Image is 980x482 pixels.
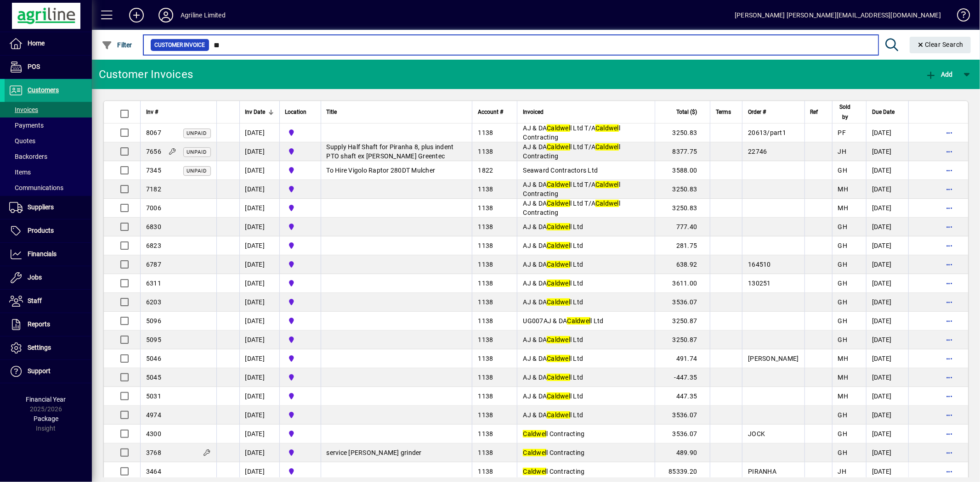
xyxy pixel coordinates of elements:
td: [DATE] [866,236,908,255]
td: [DATE] [866,255,908,274]
div: Agriline Limited [181,8,226,22]
span: Gore [285,316,315,326]
em: Caldwel [547,411,570,419]
span: GH [838,449,848,456]
span: Order # [748,107,766,117]
em: Caldwel [547,261,570,268]
span: Gore [285,391,315,401]
td: 777.40 [655,218,710,236]
button: More options [942,464,957,479]
span: GH [838,223,848,230]
div: Ref [810,107,827,117]
span: MH [838,374,849,381]
td: [DATE] [866,331,908,349]
span: 1138 [478,392,493,400]
em: Caldwel [523,449,546,456]
td: [DATE] [239,218,279,236]
span: 5095 [146,336,161,343]
span: Package [34,415,58,422]
span: AJ & DA l Ltd [523,411,583,419]
span: JOCK [748,430,765,437]
td: 447.35 [655,387,710,406]
td: [DATE] [239,349,279,368]
td: [DATE] [239,312,279,331]
span: 1138 [478,468,493,475]
td: 3536.07 [655,406,710,425]
span: To Hire Vigolo Raptor 280DT Mulcher [327,167,436,174]
div: Sold by [838,102,861,122]
a: Staff [5,290,92,313]
span: 4974 [146,411,161,419]
em: Caldwel [595,124,619,132]
span: UG007AJ & DA l Ltd [523,317,603,325]
span: 1138 [478,223,493,230]
button: More options [942,238,957,253]
td: [DATE] [866,443,908,462]
span: Products [28,227,54,234]
a: Suppliers [5,196,92,219]
span: MH [838,204,849,212]
span: Unpaid [187,130,207,136]
span: JH [838,148,847,155]
span: AJ & DA l Ltd [523,392,583,400]
button: More options [942,314,957,328]
span: MH [838,392,849,400]
button: More options [942,257,957,272]
td: [DATE] [866,180,908,199]
span: PF [838,129,846,136]
span: 1822 [478,167,493,174]
span: AJ & DA l Ltd [523,242,583,249]
td: -447.35 [655,368,710,387]
a: Settings [5,336,92,359]
span: AJ & DA l Ltd [523,355,583,362]
td: 3536.07 [655,425,710,443]
span: Gore [285,128,315,138]
span: MH [838,185,849,193]
span: Seaward Contractors Ltd [523,167,598,174]
span: 20613/part1 [748,129,786,136]
td: [DATE] [866,406,908,425]
span: AJ & DA l Ltd T/A l Contracting [523,124,620,141]
td: [DATE] [866,142,908,161]
td: 491.74 [655,349,710,368]
span: 5096 [146,317,161,325]
span: PIRANHA [748,468,776,475]
span: Gore [285,372,315,382]
span: 130251 [748,280,771,287]
span: Gore [285,429,315,439]
td: [DATE] [866,218,908,236]
div: Due Date [872,107,903,117]
td: [DATE] [239,142,279,161]
td: [DATE] [866,368,908,387]
span: 6823 [146,242,161,249]
span: Gore [285,353,315,364]
td: [DATE] [239,406,279,425]
span: 4300 [146,430,161,437]
button: More options [942,144,957,159]
em: Caldwel [595,143,619,151]
span: Gore [285,448,315,458]
em: Caldwel [547,355,570,362]
button: More options [942,351,957,366]
span: Clear Search [917,41,964,48]
span: 7656 [146,148,161,155]
td: [DATE] [239,199,279,218]
em: Caldwel [547,223,570,230]
span: 1138 [478,185,493,193]
span: 1138 [478,430,493,437]
em: Caldwel [547,242,570,249]
td: 3250.83 [655,199,710,218]
span: Payments [9,122,44,129]
a: Knowledge Base [950,2,969,32]
span: Gore [285,278,315,288]
td: 638.92 [655,255,710,274]
em: Caldwel [523,430,546,437]
span: Gore [285,241,315,251]
a: Reports [5,313,92,336]
span: 1138 [478,374,493,381]
a: Products [5,219,92,242]
em: Caldwel [547,200,570,207]
td: [DATE] [866,123,908,142]
div: Customer Invoices [99,67,193,82]
span: 1138 [478,336,493,343]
